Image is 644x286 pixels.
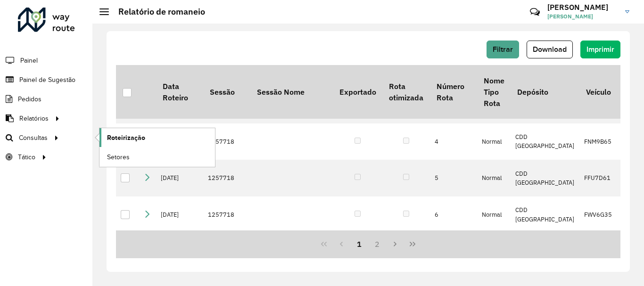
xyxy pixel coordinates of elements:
td: FNM9B65 [579,123,617,160]
td: 1257718 [203,123,250,160]
button: 2 [368,235,386,253]
span: Roteirização [107,133,145,143]
td: CDD [GEOGRAPHIC_DATA] [511,123,579,160]
td: 6 [430,196,477,233]
td: 5 [430,160,477,196]
td: CDD [GEOGRAPHIC_DATA] [511,196,579,233]
button: Next Page [386,235,404,253]
th: Número Rota [430,65,477,119]
td: [DATE] [156,196,203,233]
span: Tático [18,152,35,162]
a: Roteirização [99,128,215,147]
a: Setores [99,147,215,166]
td: FFU7D61 [579,160,617,196]
span: [PERSON_NAME] [547,12,618,21]
td: FWV6G35 [579,196,617,233]
th: Veículo [579,65,617,119]
td: [DATE] [156,160,203,196]
th: Sessão [203,65,250,119]
td: Normal [477,196,511,233]
button: Filtrar [487,41,519,58]
span: Painel de Sugestão [19,75,75,85]
span: Filtrar [493,45,513,53]
span: Painel [20,56,38,65]
span: Setores [107,152,130,162]
th: Sessão Nome [250,65,333,119]
th: Data Roteiro [156,65,203,119]
span: Relatórios [19,114,49,123]
th: Nome Tipo Rota [477,65,511,119]
td: 1257718 [203,196,250,233]
th: Rota otimizada [382,65,429,119]
button: Last Page [404,235,421,253]
th: Depósito [511,65,579,119]
span: Pedidos [18,94,41,104]
button: 1 [350,235,368,253]
button: Imprimir [580,41,620,58]
button: Download [527,41,573,58]
span: Download [533,45,567,53]
h3: [PERSON_NAME] [547,3,618,12]
td: Normal [477,123,511,160]
h2: Relatório de romaneio [109,7,205,17]
td: 4 [430,123,477,160]
a: Contato Rápido [525,2,545,22]
td: Normal [477,160,511,196]
span: Consultas [19,133,48,143]
td: [DATE] [156,123,203,160]
span: Imprimir [586,45,614,53]
td: 1257718 [203,160,250,196]
td: CDD [GEOGRAPHIC_DATA] [511,160,579,196]
th: Exportado [333,65,382,119]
